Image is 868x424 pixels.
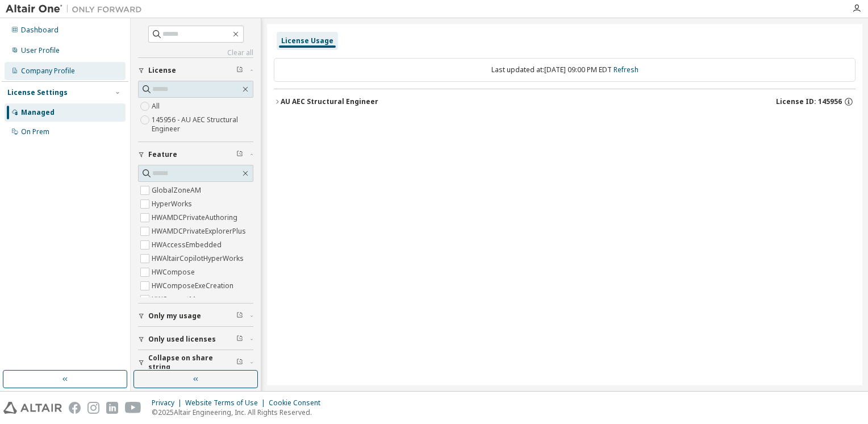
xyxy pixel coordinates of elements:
[138,327,253,352] button: Only used licenses
[152,293,202,306] label: HWConnectMe
[6,3,148,15] img: Altair One
[269,398,327,408] div: Cookie Consent
[3,402,62,414] img: altair_logo.svg
[148,150,177,159] span: Feature
[106,402,118,414] img: linkedin.svg
[152,197,194,211] label: HyperWorks
[87,402,99,414] img: instagram.svg
[21,66,75,76] div: Company Profile
[152,279,236,293] label: HWComposeExeCreation
[138,48,253,57] a: Clear all
[152,184,203,197] label: GlobalZoneAM
[236,150,243,159] span: Clear filter
[614,65,639,74] a: Refresh
[152,398,185,408] div: Privacy
[236,311,243,321] span: Clear filter
[69,402,81,414] img: facebook.svg
[274,89,856,114] button: AU AEC Structural EngineerLicense ID: 145956
[148,66,176,75] span: License
[152,408,327,417] p: © 2025 Altair Engineering, Inc. All Rights Reserved.
[152,238,224,252] label: HWAccessEmbedded
[148,354,236,372] span: Collapse on share string
[125,402,141,414] img: youtube.svg
[281,36,333,45] div: License Usage
[7,88,68,97] div: License Settings
[21,108,55,117] div: Managed
[236,335,243,344] span: Clear filter
[138,304,253,329] button: Only my usage
[152,265,197,279] label: HWCompose
[148,311,201,321] span: Only my usage
[152,99,162,113] label: All
[21,46,60,55] div: User Profile
[236,66,243,75] span: Clear filter
[185,398,269,408] div: Website Terms of Use
[138,142,253,167] button: Feature
[236,358,243,367] span: Clear filter
[281,97,378,106] div: AU AEC Structural Engineer
[152,225,248,238] label: HWAMDCPrivateExplorerPlus
[152,252,246,265] label: HWAltairCopilotHyperWorks
[776,97,842,106] span: License ID: 145956
[148,335,216,344] span: Only used licenses
[152,113,253,136] label: 145956 - AU AEC Structural Engineer
[21,127,49,136] div: On Prem
[152,211,240,225] label: HWAMDCPrivateAuthoring
[138,58,253,83] button: License
[274,58,856,82] div: Last updated at: [DATE] 09:00 PM EDT
[21,26,59,35] div: Dashboard
[138,350,253,375] button: Collapse on share string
